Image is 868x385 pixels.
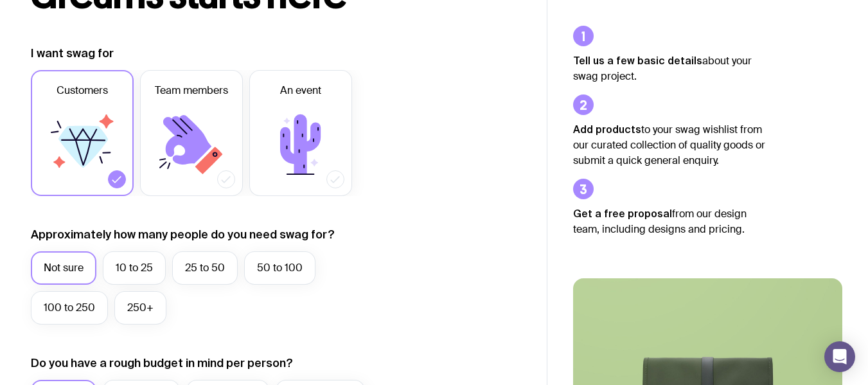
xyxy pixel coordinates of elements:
[155,83,228,98] span: Team members
[31,46,114,61] label: I want swag for
[824,341,855,372] div: Open Intercom Messenger
[244,251,315,285] label: 50 to 100
[573,55,702,66] strong: Tell us a few basic details
[31,291,108,325] label: 100 to 250
[573,53,766,84] p: about your swag project.
[31,355,293,371] label: Do you have a rough budget in mind per person?
[573,208,672,219] strong: Get a free proposal
[573,121,766,168] p: to your swag wishlist from our curated collection of quality goods or submit a quick general enqu...
[57,83,108,98] span: Customers
[31,227,335,242] label: Approximately how many people do you need swag for?
[114,291,166,325] label: 250+
[31,251,96,285] label: Not sure
[280,83,321,98] span: An event
[573,123,641,135] strong: Add products
[103,251,166,285] label: 10 to 25
[172,251,238,285] label: 25 to 50
[573,206,766,237] p: from our design team, including designs and pricing.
